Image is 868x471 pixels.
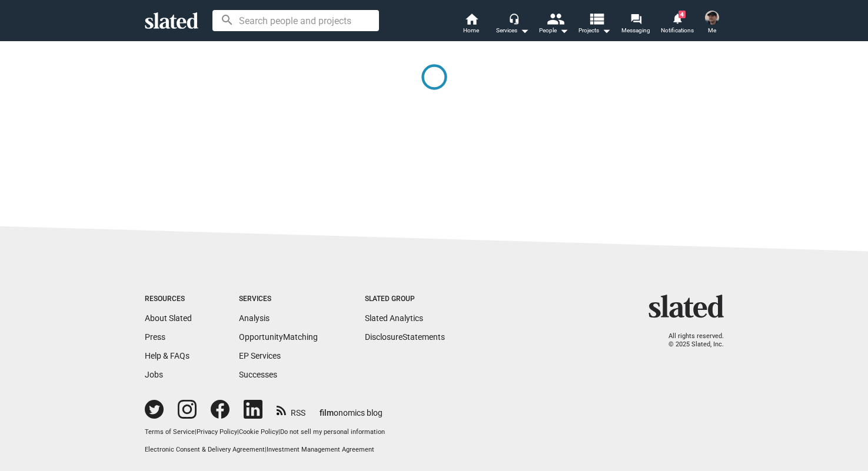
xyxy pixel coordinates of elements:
[671,12,683,24] mat-icon: notifications
[239,351,281,360] a: EP Services
[145,332,165,342] a: Press
[267,446,374,453] a: Investment Management Agreement
[578,24,611,38] span: Projects
[587,10,604,27] mat-icon: view_list
[365,295,445,304] div: Slated Group
[698,8,726,39] button: Jack RuefliMe
[195,428,197,436] span: |
[656,332,724,349] p: All rights reserved. © 2025 Slated, Inc.
[599,24,613,38] mat-icon: arrow_drop_down
[145,370,163,379] a: Jobs
[320,408,334,417] span: film
[630,13,641,24] mat-icon: forum
[320,398,383,419] a: filmonomics blog
[574,12,616,38] button: Projects
[365,332,445,342] a: DisclosureStatements
[492,12,533,38] button: Services
[145,351,189,360] a: Help & FAQs
[145,428,195,436] a: Terms of Service
[239,313,270,323] a: Analysis
[546,10,563,27] mat-icon: people
[145,446,265,453] a: Electronic Consent & Delivery Agreement
[463,24,479,38] span: Home
[239,428,278,436] a: Cookie Policy
[239,370,277,379] a: Successes
[616,12,657,38] a: Messaging
[508,13,519,24] mat-icon: headset_mic
[265,446,267,453] span: |
[451,12,492,38] a: Home
[145,295,192,304] div: Resources
[277,400,305,419] a: RSS
[705,11,719,25] img: Jack Ruefli
[278,428,280,436] span: |
[212,10,379,31] input: Search people and projects
[239,332,318,342] a: OpportunityMatching
[621,24,650,38] span: Messaging
[496,24,529,38] div: Services
[533,12,574,38] button: People
[557,24,571,38] mat-icon: arrow_drop_down
[464,12,478,26] mat-icon: home
[657,12,698,38] a: 4Notifications
[280,428,385,437] button: Do not sell my personal information
[661,24,694,38] span: Notifications
[517,24,531,38] mat-icon: arrow_drop_down
[145,313,192,323] a: About Slated
[708,24,716,38] span: Me
[539,24,568,38] div: People
[237,428,239,436] span: |
[239,295,318,304] div: Services
[197,428,237,436] a: Privacy Policy
[679,11,686,18] span: 4
[365,313,423,323] a: Slated Analytics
